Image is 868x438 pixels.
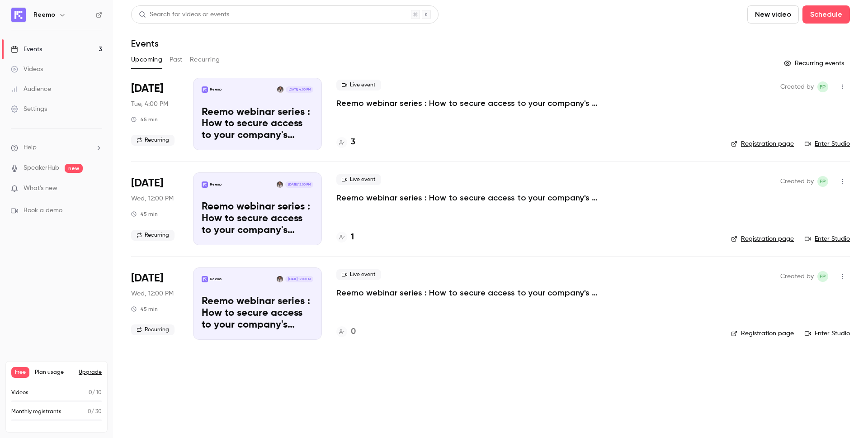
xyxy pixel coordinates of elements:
a: Enter Studio [805,329,850,338]
div: Search for videos or events [139,10,229,19]
span: Live event [336,269,381,280]
a: SpeakerHub [24,163,59,173]
a: Enter Studio [805,139,850,148]
a: Reemo webinar series : How to secure access to your company's resources? [336,192,608,203]
button: Past [170,52,183,67]
p: Reemo [210,182,222,187]
p: Reemo webinar series : How to secure access to your company's resources? [202,107,313,142]
span: Recurring [131,230,175,241]
a: Reemo webinar series : How to secure access to your company's resources?ReemoAlexandre Henneuse[D... [193,78,322,150]
a: Enter Studio [805,234,850,243]
img: Reemo webinar series : How to secure access to your company's resources? [202,276,208,282]
span: Florent Paret [817,176,828,187]
p: Reemo webinar series : How to secure access to your company's resources? [202,201,313,236]
span: Created by [780,81,814,92]
img: Alexandre Henneuse [277,86,283,93]
p: Reemo webinar series : How to secure access to your company's resources? [202,296,313,331]
button: Upgrade [79,369,102,376]
div: 45 min [131,305,158,313]
img: Reemo webinar series : How to secure access to your company's resources? [202,181,208,188]
button: Recurring [190,52,220,67]
div: Audience [11,85,51,94]
h4: 3 [351,136,355,148]
iframe: Noticeable Trigger [91,185,102,193]
span: Created by [780,271,814,282]
img: Alexandre Henneuse [277,276,283,282]
span: Tue, 4:00 PM [131,100,168,109]
span: What's new [24,184,57,193]
p: Reemo [210,87,222,92]
span: Florent Paret [817,81,828,92]
span: Wed, 12:00 PM [131,289,174,298]
p: / 10 [89,389,102,397]
span: 0 [89,390,92,395]
a: Reemo webinar series : How to secure access to your company's resources?ReemoAlexandre Henneuse[D... [193,267,322,340]
button: Schedule [802,5,850,24]
span: Help [24,143,37,152]
div: Events [11,45,42,54]
a: Reemo webinar series : How to secure access to your company's resources? [336,98,608,109]
span: Book a demo [24,206,62,215]
a: Registration page [731,234,794,243]
p: / 30 [88,408,102,416]
span: Live event [336,174,381,185]
a: Registration page [731,139,794,148]
h4: 1 [351,231,354,243]
a: 1 [336,231,354,243]
h4: 0 [351,326,356,338]
span: [DATE] 4:00 PM [286,86,313,93]
p: Reemo [210,277,222,281]
a: Reemo webinar series : How to secure access to your company's resources?ReemoAlexandre Henneuse[D... [193,172,322,245]
div: 45 min [131,116,158,123]
div: Oct 7 Tue, 4:00 PM (Europe/Paris) [131,78,179,150]
a: 0 [336,326,356,338]
span: [DATE] 12:00 PM [285,181,313,188]
h1: Events [131,38,159,49]
img: Reemo [11,8,26,22]
p: Monthly registrants [11,408,61,416]
img: Reemo webinar series : How to secure access to your company's resources? [202,86,208,93]
div: 45 min [131,210,158,218]
span: 0 [88,409,91,414]
div: Nov 5 Wed, 12:00 PM (Europe/Paris) [131,172,179,245]
span: FP [820,81,826,92]
div: Settings [11,105,47,114]
span: Free [11,367,29,378]
a: 3 [336,136,355,148]
span: Recurring [131,135,175,146]
img: Alexandre Henneuse [277,181,283,188]
a: Registration page [731,329,794,338]
div: Dec 3 Wed, 12:00 PM (Europe/Paris) [131,267,179,340]
div: Videos [11,65,43,74]
li: help-dropdown-opener [11,143,102,152]
span: [DATE] [131,271,163,286]
span: Recurring [131,324,175,335]
span: [DATE] 12:00 PM [285,276,313,282]
span: FP [820,176,826,187]
button: New video [747,5,799,24]
span: Wed, 12:00 PM [131,194,174,203]
span: FP [820,271,826,282]
span: Plan usage [35,369,73,376]
h6: Reemo [33,10,55,19]
span: [DATE] [131,176,163,190]
span: [DATE] [131,81,163,96]
span: Florent Paret [817,271,828,282]
button: Recurring events [780,56,850,71]
p: Videos [11,389,28,397]
button: Upcoming [131,52,162,67]
span: Live event [336,80,381,90]
span: new [65,164,83,173]
a: Reemo webinar series : How to secure access to your company's resources? [336,287,608,298]
span: Created by [780,176,814,187]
